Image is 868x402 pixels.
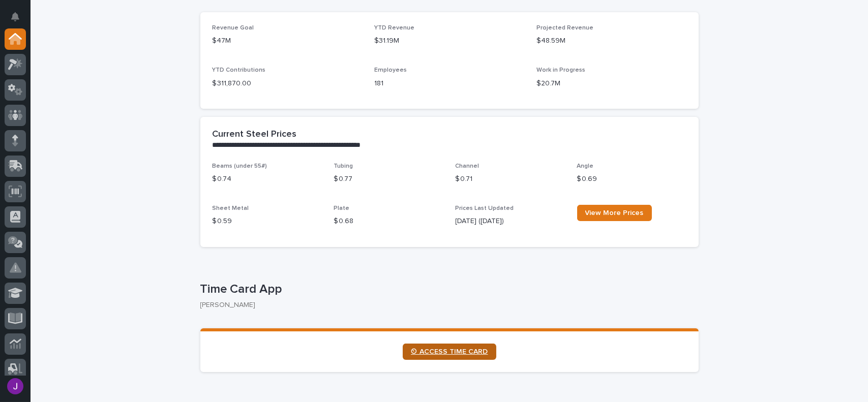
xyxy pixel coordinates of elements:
[456,174,565,184] p: $ 0.71
[374,78,524,89] p: 181
[334,174,443,184] p: $ 0.77
[200,282,695,297] p: Time Card App
[536,67,585,73] span: Work in Progress
[213,67,266,73] span: YTD Contributions
[374,25,414,31] span: YTD Revenue
[213,163,267,169] span: Beams (under 55#)
[213,36,363,46] p: $47M
[411,348,488,355] span: ⏲ ACCESS TIME CARD
[334,163,353,169] span: Tubing
[456,205,514,211] span: Prices Last Updated
[585,209,644,217] span: View More Prices
[374,36,524,46] p: $31.19M
[577,205,652,221] a: View More Prices
[577,163,594,169] span: Angle
[403,344,496,360] a: ⏲ ACCESS TIME CARD
[577,174,686,184] p: $ 0.69
[374,67,407,73] span: Employees
[456,163,480,169] span: Channel
[213,25,254,31] span: Revenue Goal
[5,376,26,397] button: users-avatar
[213,129,297,140] h2: Current Steel Prices
[213,216,322,227] p: $ 0.59
[536,78,686,89] p: $20.7M
[536,36,686,46] p: $48.59M
[456,216,565,227] p: [DATE] ([DATE])
[334,205,350,211] span: Plate
[213,78,363,89] p: $ 311,870.00
[213,205,249,211] span: Sheet Metal
[334,216,443,227] p: $ 0.68
[200,301,691,310] p: [PERSON_NAME]
[5,6,26,27] button: Notifications
[213,174,322,184] p: $ 0.74
[536,25,593,31] span: Projected Revenue
[13,12,26,28] div: Notifications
